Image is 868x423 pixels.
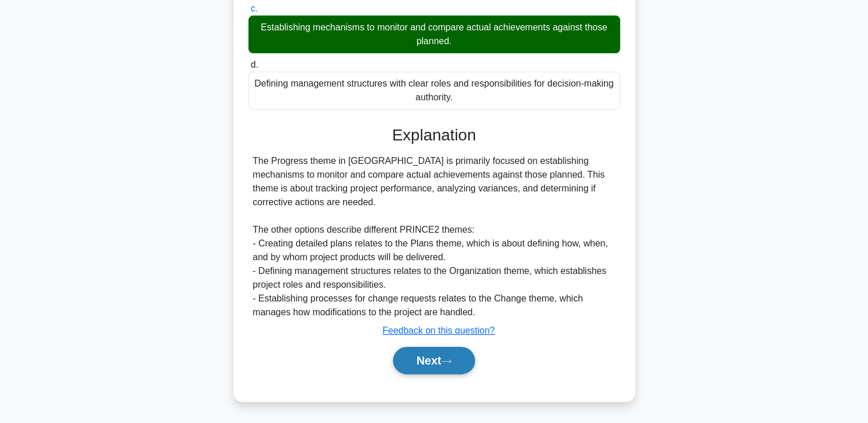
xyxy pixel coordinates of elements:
span: d. [251,60,258,69]
div: Establishing mechanisms to monitor and compare actual achievements against those planned. [248,15,620,53]
a: Feedback on this question? [383,326,495,335]
button: Next [393,347,475,374]
div: Defining management structures with clear roles and responsibilities for decision-making authority. [248,72,620,109]
div: The Progress theme in [GEOGRAPHIC_DATA] is primarily focused on establishing mechanisms to monito... [253,154,616,319]
h3: Explanation [255,126,613,145]
span: c. [251,3,258,13]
